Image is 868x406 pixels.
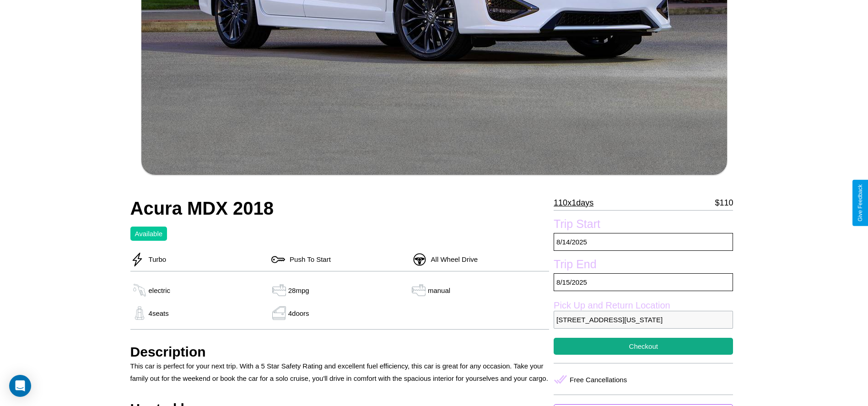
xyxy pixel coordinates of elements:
p: [STREET_ADDRESS][US_STATE] [554,311,733,329]
label: Pick Up and Return Location [554,300,733,311]
p: electric [149,284,171,297]
p: All Wheel Drive [426,253,478,265]
p: 8 / 15 / 2025 [554,273,733,291]
p: 28 mpg [288,284,309,297]
p: Available [135,227,163,240]
img: gas [130,283,149,297]
img: gas [410,283,428,297]
p: 110 x 1 days [554,195,593,210]
div: Open Intercom Messenger [9,375,31,397]
p: 4 seats [149,307,169,319]
button: Checkout [554,338,733,355]
p: Turbo [144,253,167,265]
label: Trip Start [554,217,733,233]
p: 8 / 14 / 2025 [554,233,733,251]
div: Give Feedback [857,184,863,222]
img: gas [130,306,149,320]
img: gas [270,306,288,320]
p: This car is perfect for your next trip. With a 5 Star Safety Rating and excellent fuel efficiency... [130,360,550,384]
p: Push To Start [285,253,331,265]
p: Free Cancellations [570,374,627,386]
p: 4 doors [288,307,309,319]
h2: Acura MDX 2018 [130,198,550,219]
img: gas [270,283,288,297]
label: Trip End [554,258,733,273]
p: $ 110 [715,195,733,210]
p: manual [428,284,450,297]
h3: Description [130,344,550,360]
